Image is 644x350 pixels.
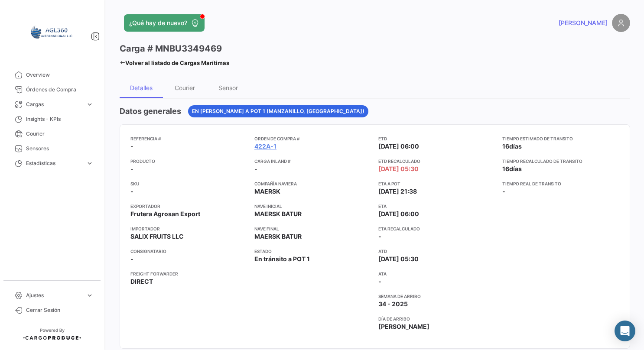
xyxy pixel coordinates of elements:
[254,180,371,187] app-card-info-title: Compañía naviera
[254,225,371,232] app-card-info-title: Nave final
[26,100,82,108] span: Cargas
[378,270,495,277] app-card-info-title: ATA
[130,203,247,210] app-card-info-title: Exportador
[502,188,505,195] span: -
[378,233,381,240] span: -
[612,14,630,32] img: placeholder-user.png
[130,277,153,286] span: DIRECT
[502,135,619,142] app-card-info-title: Tiempo estimado de transito
[7,68,97,82] a: Overview
[254,135,371,142] app-card-info-title: Orden de Compra #
[130,165,133,173] span: -
[254,210,302,218] span: MAERSK BATUR
[130,225,247,232] app-card-info-title: Importador
[130,180,247,187] app-card-info-title: SKU
[378,315,495,322] app-card-info-title: Día de Arribo
[120,57,229,69] a: Volver al listado de Cargas Marítimas
[130,84,153,91] div: Detalles
[130,210,200,218] span: Frutera Agrosan Export
[175,84,195,91] div: Courier
[86,100,94,108] span: expand_more
[615,321,635,341] div: Abrir Intercom Messenger
[26,292,82,299] span: Ajustes
[124,14,205,32] button: ¿Qué hay de nuevo?
[130,232,184,241] span: SALIX FRUITS LLC
[120,42,222,55] h3: Carga # MNBU3349469
[378,255,419,263] span: [DATE] 05:30
[130,135,247,142] app-card-info-title: Referencia #
[378,293,495,300] app-card-info-title: Semana de Arribo
[86,159,94,167] span: expand_more
[7,141,97,156] a: Sensores
[26,145,94,152] span: Sensores
[378,210,419,218] span: [DATE] 06:00
[26,86,94,94] span: Órdenes de Compra
[130,270,247,277] app-card-info-title: Freight Forwarder
[378,248,495,255] app-card-info-title: ATD
[7,112,97,126] a: Insights - KPIs
[7,82,97,97] a: Órdenes de Compra
[254,248,371,255] app-card-info-title: Estado
[26,115,94,123] span: Insights - KPIs
[378,322,429,331] span: [PERSON_NAME]
[130,255,133,263] span: -
[254,203,371,210] app-card-info-title: Nave inicial
[378,225,495,232] app-card-info-title: ETA Recalculado
[378,158,495,165] app-card-info-title: ETD Recalculado
[254,158,371,165] app-card-info-title: Carga inland #
[502,158,619,165] app-card-info-title: Tiempo recalculado de transito
[120,105,181,117] h4: Datos generales
[509,143,522,150] span: días
[502,180,619,187] app-card-info-title: Tiempo real de transito
[254,187,280,196] span: MAERSK
[254,255,310,263] span: En tránsito a POT 1
[129,19,187,27] span: ¿Qué hay de nuevo?
[502,165,509,172] span: 16
[130,142,133,151] span: -
[86,292,94,299] span: expand_more
[378,187,417,196] span: [DATE] 21:38
[378,203,495,210] app-card-info-title: ETA
[378,142,419,151] span: [DATE] 06:00
[130,248,247,255] app-card-info-title: Consignatario
[502,143,509,150] span: 16
[254,232,302,241] span: MAERSK BATUR
[26,130,94,138] span: Courier
[26,306,94,314] span: Cerrar Sesión
[378,300,408,308] span: 34 - 2025
[218,84,238,91] div: Sensor
[254,165,257,173] span: -
[559,19,608,27] span: [PERSON_NAME]
[26,71,94,79] span: Overview
[130,158,247,165] app-card-info-title: Producto
[30,10,74,54] img: 64a6efb6-309f-488a-b1f1-3442125ebd42.png
[7,126,97,141] a: Courier
[509,165,522,172] span: días
[378,135,495,142] app-card-info-title: ETD
[378,165,419,173] span: [DATE] 05:30
[378,277,381,286] span: -
[378,180,495,187] app-card-info-title: ETA a POT
[192,107,364,115] span: En [PERSON_NAME] a POT 1 (Manzanillo, [GEOGRAPHIC_DATA])
[26,159,82,167] span: Estadísticas
[130,187,133,196] span: -
[254,142,276,151] a: 422A-1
